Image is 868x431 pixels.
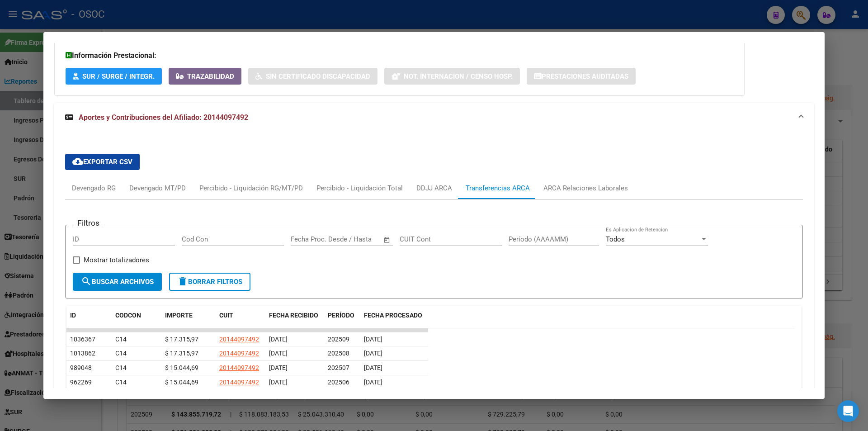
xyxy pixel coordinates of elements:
span: Prestaciones Auditadas [542,72,628,81]
span: CODCON [115,312,141,319]
span: SUR / SURGE / INTEGR. [82,72,155,81]
button: Buscar Archivos [73,273,162,291]
span: 202508 [328,350,349,357]
span: C14 [115,379,127,386]
span: 20144097492 [219,379,259,386]
datatable-header-cell: IMPORTE [161,306,216,336]
span: 989048 [70,364,92,371]
span: [DATE] [364,379,382,386]
span: FECHA RECIBIDO [269,312,318,319]
button: Exportar CSV [65,154,140,170]
span: Todos [606,235,625,243]
span: Mostrar totalizadores [84,255,149,265]
span: Exportar CSV [72,158,132,166]
span: PERÍODO [328,312,354,319]
mat-icon: cloud_download [72,156,83,167]
datatable-header-cell: CUIT [216,306,265,336]
span: ID [70,312,76,319]
button: Not. Internacion / Censo Hosp. [384,68,520,85]
datatable-header-cell: PERÍODO [324,306,360,336]
h3: Información Prestacional: [66,50,733,61]
span: [DATE] [364,350,382,357]
span: Buscar Archivos [81,278,154,286]
span: Aportes y Contribuciones del Afiliado: 20144097492 [79,113,248,122]
span: 20144097492 [219,364,259,371]
button: Borrar Filtros [169,273,250,291]
span: 202507 [328,364,349,371]
span: 20144097492 [219,336,259,343]
datatable-header-cell: ID [66,306,112,336]
span: C14 [115,364,127,371]
div: Percibido - Liquidación RG/MT/PD [199,183,303,193]
button: Sin Certificado Discapacidad [248,68,377,85]
span: C14 [115,336,127,343]
span: [DATE] [269,364,288,371]
span: 962269 [70,379,92,386]
span: Trazabilidad [187,72,234,81]
mat-icon: delete [177,276,188,287]
div: Transferencias ARCA [466,183,530,193]
span: Sin Certificado Discapacidad [266,72,370,81]
h3: Filtros [73,218,104,228]
span: C14 [115,350,127,357]
span: Not. Internacion / Censo Hosp. [404,72,513,81]
datatable-header-cell: CODCON [112,306,143,336]
div: Devengado MT/PD [129,183,186,193]
span: 1036367 [70,336,95,343]
span: [DATE] [269,350,288,357]
span: 202506 [328,379,349,386]
span: [DATE] [269,336,288,343]
button: Prestaciones Auditadas [527,68,636,85]
span: FECHA PROCESADO [364,312,422,319]
span: $ 15.044,69 [165,379,198,386]
input: Fecha fin [335,235,379,243]
div: ARCA Relaciones Laborales [543,183,628,193]
span: 1013862 [70,350,95,357]
span: 202509 [328,336,349,343]
div: Devengado RG [72,183,116,193]
span: [DATE] [269,379,288,386]
span: CUIT [219,312,233,319]
span: Borrar Filtros [177,278,242,286]
button: SUR / SURGE / INTEGR. [66,68,162,85]
mat-expansion-panel-header: Aportes y Contribuciones del Afiliado: 20144097492 [54,103,814,132]
mat-icon: search [81,276,92,287]
input: Fecha inicio [291,235,327,243]
datatable-header-cell: FECHA PROCESADO [360,306,428,336]
button: Trazabilidad [169,68,241,85]
div: Open Intercom Messenger [837,400,859,422]
span: [DATE] [364,364,382,371]
datatable-header-cell: FECHA RECIBIDO [265,306,324,336]
button: Open calendar [382,235,392,245]
span: [DATE] [364,336,382,343]
span: $ 15.044,69 [165,364,198,371]
div: Percibido - Liquidación Total [316,183,403,193]
span: $ 17.315,97 [165,350,198,357]
div: DDJJ ARCA [416,183,452,193]
span: IMPORTE [165,312,193,319]
span: 20144097492 [219,350,259,357]
span: $ 17.315,97 [165,336,198,343]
